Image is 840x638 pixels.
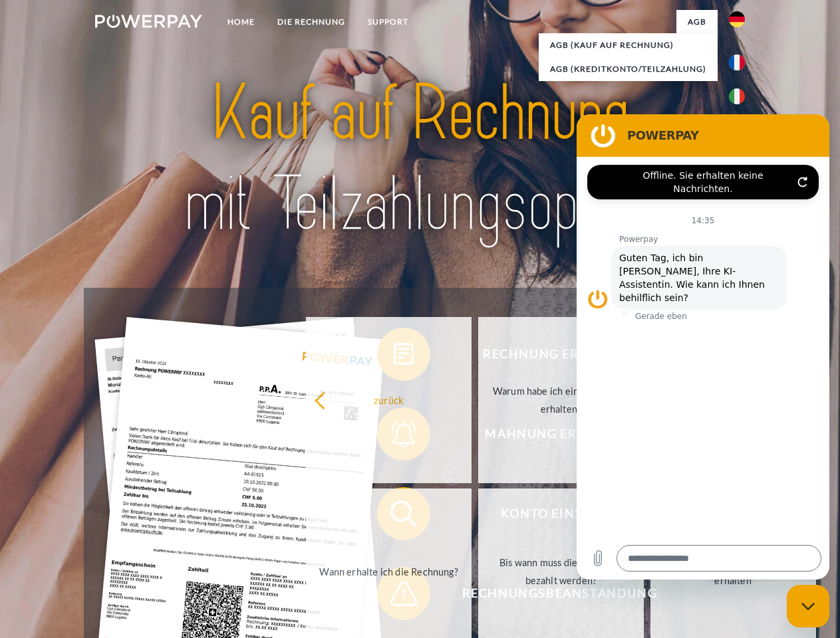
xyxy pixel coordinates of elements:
[486,554,636,589] div: Bis wann muss die Rechnung bezahlt werden?
[266,10,356,34] a: DIE RECHNUNG
[577,114,829,580] iframe: Messaging-Fenster
[216,10,266,34] a: Home
[95,15,202,28] img: logo-powerpay-white.svg
[314,562,464,580] div: Wann erhalte ich die Rechnung?
[787,585,829,627] iframe: Schaltfläche zum Öffnen des Messaging-Fensters; Konversation läuft
[539,33,718,57] a: AGB (Kauf auf Rechnung)
[127,64,713,255] img: title-powerpay_de.svg
[729,54,745,70] img: fr
[486,382,636,418] div: Warum habe ich eine Rechnung erhalten?
[314,391,464,409] div: zurück
[356,10,420,34] a: SUPPORT
[729,88,745,104] img: it
[729,11,745,27] img: de
[676,10,718,34] a: agb
[539,57,718,81] a: AGB (Kreditkonto/Teilzahlung)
